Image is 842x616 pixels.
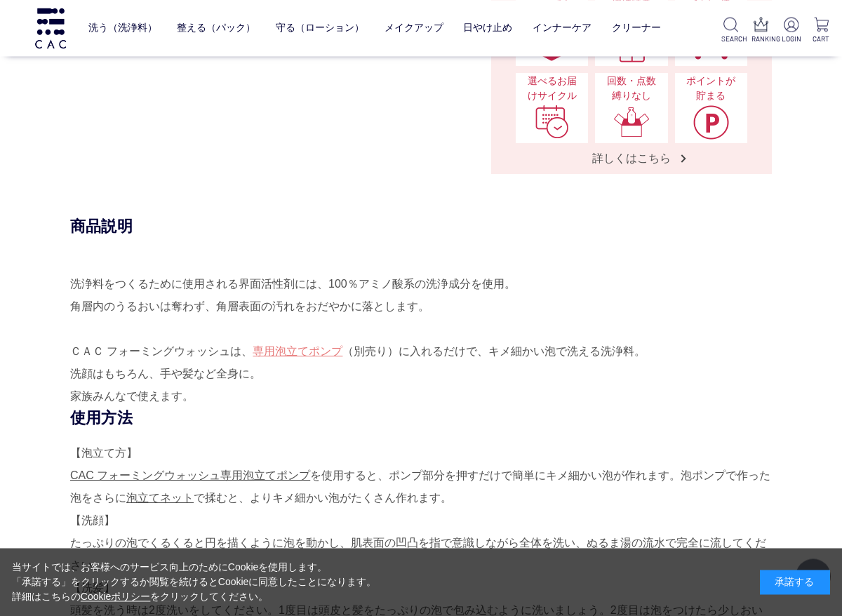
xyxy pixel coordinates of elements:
a: 専用泡立てポンプ [253,345,342,357]
span: 回数・点数縛りなし [602,74,660,104]
p: SEARCH [721,34,740,44]
a: 泡立てネット [126,492,194,504]
p: CART [812,34,831,44]
a: RANKING [751,17,770,44]
a: 洗う（洗浄料） [88,11,157,44]
a: 日やけ止め [463,11,512,44]
p: LOGIN [782,34,801,44]
p: RANKING [751,34,770,44]
a: Cookieポリシー [81,591,151,602]
div: 使用方法 [70,408,772,428]
a: 整える（パック） [177,11,255,44]
img: logo [33,8,68,48]
img: 選べるお届けサイクル [534,105,570,140]
span: ポイントが貯まる [682,74,740,104]
a: SEARCH [721,17,740,44]
a: LOGIN [782,17,801,44]
a: インナーケア [533,11,592,44]
span: 選べるお届けサイクル [523,74,581,104]
img: 回数・点数縛りなし [613,105,650,140]
a: メイクアップ [385,11,443,44]
span: 詳しくはこちら [578,151,685,166]
div: 洗浄料をつくるために使用される界面活性剤には、100％アミノ酸系の洗浄成分を使用。 角層内のうるおいは奪わず、角層表面の汚れをおだやかに落とします。 ＣＡＣ フォーミングウォッシュは、 （別売り... [70,273,772,408]
a: CART [812,17,831,44]
div: 商品説明 [70,216,772,236]
a: 守る（ローション） [276,11,364,44]
div: 承諾する [760,570,830,594]
a: クリーナー [612,11,661,44]
img: ポイントが貯まる [693,105,729,140]
div: 当サイトでは、お客様へのサービス向上のためにCookieを使用します。 「承諾する」をクリックするか閲覧を続けるとCookieに同意したことになります。 詳細はこちらの をクリックしてください。 [12,560,377,604]
a: CAC フォーミングウォッシュ専用泡立てポンプ [70,469,310,481]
